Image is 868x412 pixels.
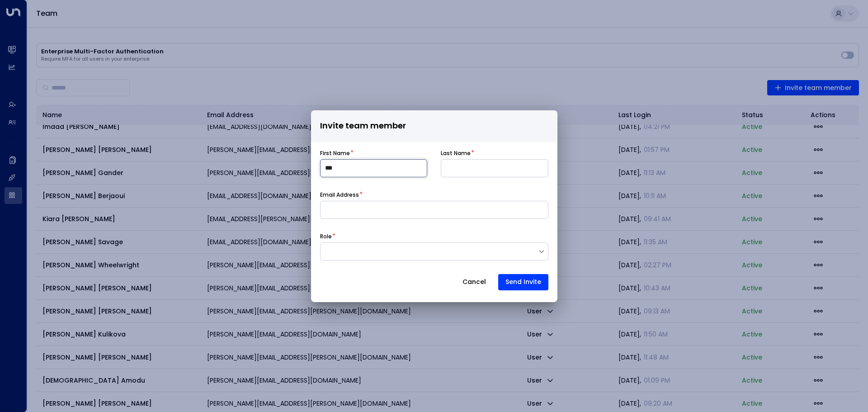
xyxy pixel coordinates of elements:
label: Role [320,232,332,241]
button: Cancel [455,274,494,290]
label: First Name [320,149,350,157]
button: Send Invite [498,274,548,290]
label: Last Name [441,149,471,157]
label: Email Address [320,191,359,199]
span: Invite team member [320,119,406,133]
